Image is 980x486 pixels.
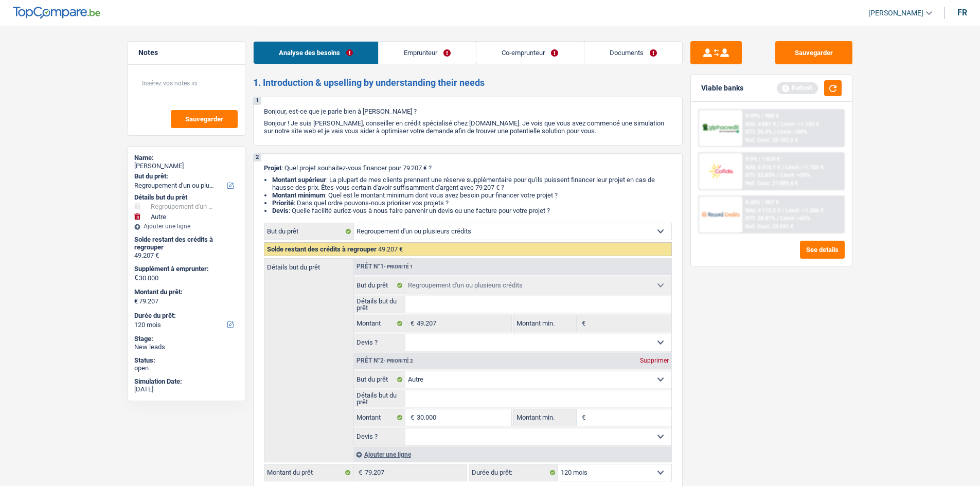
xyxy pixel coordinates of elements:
[354,390,406,407] label: Détails but du prêt
[745,223,793,230] div: Ref. Cost: 23 591 €
[134,193,239,202] div: Détails but du prêt
[782,207,784,214] span: /
[745,156,780,163] div: 9.9% | 1 024 €
[134,343,239,351] div: New leads
[272,207,672,214] li: : Quelle facilité auriez-vous à nous faire parvenir un devis ou une facture pour votre projet ?
[134,364,239,372] div: open
[745,207,780,214] span: NAI: 4 119,2 €
[253,77,683,88] h2: 1. Introduction & upselling by understanding their needs
[354,409,406,426] label: Montant
[13,7,100,19] img: TopCompare Logo
[267,245,377,253] span: Solde restant des crédits à regrouper
[745,172,775,178] span: DTI: 23.82%
[354,296,406,313] label: Détails but du prêt
[780,215,810,222] span: Limit: <65%
[264,164,672,172] p: : Quel projet souhaitez-vous financer pour 79 207 € ?
[777,172,779,178] span: /
[353,447,671,462] div: Ajouter une ligne
[264,259,353,271] label: Détails but du prêt
[405,315,417,332] span: €
[786,164,824,171] span: Limit: >1.100 €
[384,358,413,364] span: - Priorité 2
[264,464,353,481] label: Montant du prêt
[469,464,558,481] label: Durée du prêt:
[577,315,588,332] span: €
[777,129,807,135] span: Limit: <50%
[745,121,776,128] span: NAI: 4 681 €
[264,107,672,115] p: Bonjour, est-ce que je parle bien à [PERSON_NAME] ?
[384,264,413,269] span: - Priorité 1
[781,121,819,128] span: Limit: >1.150 €
[514,315,577,332] label: Montant min.
[134,288,237,296] label: Montant du prêt:
[134,274,138,282] span: €
[354,357,416,364] div: Prêt n°2
[354,277,406,294] label: But du prêt
[134,236,239,251] div: Solde restant des crédits à regrouper
[405,409,417,426] span: €
[254,154,261,161] div: 2
[378,245,403,253] span: 49.207 €
[134,223,239,230] div: Ajouter une ligne
[379,42,476,64] a: Emprunteur
[577,409,588,426] span: €
[138,48,235,57] h5: Notes
[354,315,406,332] label: Montant
[777,82,818,94] div: Refresh
[354,263,416,270] div: Prêt n°1
[272,191,672,199] li: : Quel est le montant minimum dont vous avez besoin pour financer votre projet ?
[134,312,237,320] label: Durée du prêt:
[272,199,672,207] li: : Dans quel ordre pouvons-nous prioriser vos projets ?
[134,154,239,162] div: Name:
[745,137,798,143] div: Ref. Cost: 25 182,2 €
[354,371,406,388] label: But du prêt
[134,385,239,393] div: [DATE]
[860,5,932,22] a: [PERSON_NAME]
[353,464,365,481] span: €
[584,42,682,64] a: Documents
[476,42,583,64] a: Co-emprunteur
[777,121,779,128] span: /
[134,297,138,305] span: €
[134,335,239,343] div: Stage:
[264,164,281,172] span: Projet
[745,129,772,135] span: DTI: 26.5%
[185,116,223,122] span: Sauvegarder
[272,199,294,207] strong: Priorité
[272,176,326,184] strong: Montant supérieur
[868,9,923,17] span: [PERSON_NAME]
[134,251,239,260] div: 49.207 €
[514,409,577,426] label: Montant min.
[702,161,740,181] img: Cofidis
[354,334,406,351] label: Devis ?
[171,110,238,128] button: Sauvegarder
[134,356,239,365] div: Status:
[702,122,740,134] img: AlphaCredit
[775,41,852,64] button: Sauvegarder
[272,176,672,191] li: : La plupart de mes clients prennent une réserve supplémentaire pour qu'ils puissent financer leu...
[745,113,779,119] div: 8.99% | 988 €
[701,84,743,93] div: Viable banks
[134,162,239,170] div: [PERSON_NAME]
[254,42,378,64] a: Analyse des besoins
[777,215,779,222] span: /
[264,223,354,240] label: But du prêt
[800,241,845,259] button: See details
[134,172,237,181] label: But du prêt:
[272,207,289,214] span: Devis
[745,164,780,171] span: NAI: 5 514,1 €
[272,191,325,199] strong: Montant minimum
[354,428,406,445] label: Devis ?
[134,377,239,386] div: Simulation Date:
[745,215,775,222] span: DTI: 28.81%
[745,199,779,206] div: 8.45% | 967 €
[264,119,672,135] p: Bonjour ! Je suis [PERSON_NAME], conseiller en crédit spécialisé chez [DOMAIN_NAME]. Je vois que ...
[774,129,776,135] span: /
[786,207,824,214] span: Limit: >1.506 €
[782,164,784,171] span: /
[254,97,261,105] div: 1
[780,172,810,178] span: Limit: <50%
[957,8,967,17] div: fr
[702,205,740,224] img: Record Credits
[637,357,671,364] div: Supprimer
